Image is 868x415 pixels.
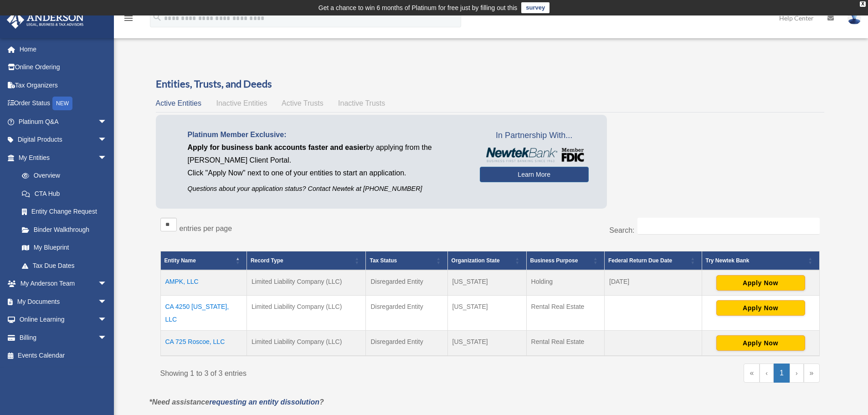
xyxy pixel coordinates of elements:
[6,149,116,167] a: My Entitiesarrow_drop_down
[4,11,87,29] img: Anderson Advisors Platinum Portal
[188,183,466,195] p: Questions about your application status? Contact Newtek at [PHONE_NUMBER]
[188,141,466,167] p: by applying from the [PERSON_NAME] Client Portal.
[13,256,116,275] a: Tax Due Dates
[480,167,589,182] a: Learn More
[6,328,121,347] a: Billingarrow_drop_down
[526,331,604,356] td: Rental Real Estate
[247,331,366,356] td: Limited Liability Company (LLC)
[447,251,526,271] th: Organization State: Activate to sort
[447,270,526,296] td: [US_STATE]
[716,300,805,316] button: Apply Now
[804,364,820,383] a: Last
[156,77,824,91] h3: Entities, Trusts, and Deeds
[282,99,324,107] span: Active Trusts
[98,292,116,311] span: arrow_drop_down
[98,113,116,131] span: arrow_drop_down
[521,2,550,13] a: survey
[605,270,702,296] td: [DATE]
[605,251,702,271] th: Federal Return Due Date: Activate to sort
[452,257,500,264] span: Organization State
[860,1,866,7] div: close
[774,364,790,383] a: 1
[6,113,121,131] a: Platinum Q&Aarrow_drop_down
[188,143,366,151] span: Apply for business bank accounts faster and easier
[160,331,247,356] td: CA 725 Roscoe, LLC
[6,40,121,58] a: Home
[98,311,116,329] span: arrow_drop_down
[790,364,804,383] a: Next
[156,99,201,107] span: Active Entities
[251,257,283,264] span: Record Type
[160,270,247,296] td: AMPK, LLC
[760,364,774,383] a: Previous
[6,58,121,77] a: Online Ordering
[209,398,319,406] a: requesting an entity dissolution
[6,94,121,113] a: Order StatusNEW
[13,220,116,239] a: Binder Walkthrough
[188,167,466,179] p: Click "Apply Now" next to one of your entities to start an application.
[247,251,366,271] th: Record Type: Activate to sort
[98,328,116,347] span: arrow_drop_down
[98,131,116,149] span: arrow_drop_down
[13,203,116,221] a: Entity Change Request
[6,347,121,365] a: Events Calendar
[188,128,466,141] p: Platinum Member Exclusive:
[6,76,121,94] a: Tax Organizers
[160,364,483,380] div: Showing 1 to 3 of 3 entries
[706,255,806,266] div: Try Newtek Bank
[123,13,134,24] i: menu
[609,226,634,234] label: Search:
[247,296,366,331] td: Limited Liability Company (LLC)
[318,2,518,13] div: Get a chance to win 6 months of Platinum for free just by filling out this
[370,257,397,264] span: Tax Status
[13,167,112,185] a: Overview
[180,225,232,232] label: entries per page
[6,311,121,329] a: Online Learningarrow_drop_down
[149,398,324,406] em: *Need assistance ?
[160,296,247,331] td: CA 4250 [US_STATE], LLC
[98,275,116,293] span: arrow_drop_down
[13,239,116,257] a: My Blueprint
[123,16,134,24] a: menu
[216,99,267,107] span: Inactive Entities
[152,12,162,22] i: search
[13,184,116,203] a: CTA Hub
[6,292,121,311] a: My Documentsarrow_drop_down
[526,251,604,271] th: Business Purpose: Activate to sort
[6,131,121,149] a: Digital Productsarrow_drop_down
[52,97,72,110] div: NEW
[247,270,366,296] td: Limited Liability Company (LLC)
[338,99,385,107] span: Inactive Trusts
[98,149,116,167] span: arrow_drop_down
[608,257,672,264] span: Federal Return Due Date
[447,296,526,331] td: [US_STATE]
[447,331,526,356] td: [US_STATE]
[744,364,760,383] a: First
[480,128,589,143] span: In Partnership With...
[847,11,861,25] img: User Pic
[6,275,121,293] a: My Anderson Teamarrow_drop_down
[702,251,819,271] th: Try Newtek Bank : Activate to sort
[366,270,447,296] td: Disregarded Entity
[716,275,805,291] button: Apply Now
[484,148,584,162] img: NewtekBankLogoSM.png
[526,296,604,331] td: Rental Real Estate
[526,270,604,296] td: Holding
[366,296,447,331] td: Disregarded Entity
[530,257,578,264] span: Business Purpose
[366,331,447,356] td: Disregarded Entity
[164,257,196,264] span: Entity Name
[160,251,247,271] th: Entity Name: Activate to invert sorting
[366,251,447,271] th: Tax Status: Activate to sort
[716,335,805,351] button: Apply Now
